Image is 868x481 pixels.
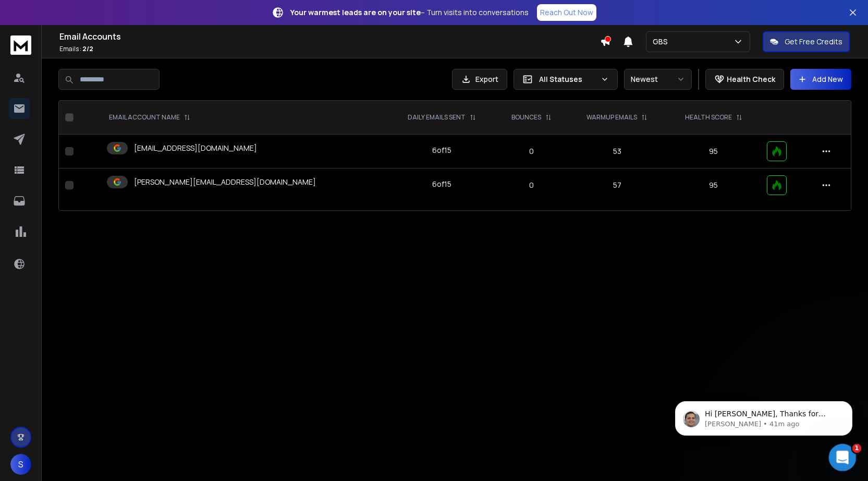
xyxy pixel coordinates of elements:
p: BOUNCES [511,113,541,122]
p: DAILY EMAILS SENT [408,113,466,122]
p: GBS [653,37,672,47]
td: 53 [568,135,666,169]
button: Get Free Credits [763,31,850,52]
p: [PERSON_NAME][EMAIL_ADDRESS][DOMAIN_NAME] [134,177,316,187]
td: 95 [667,169,761,202]
p: – Turn visits into conversations [290,7,529,18]
p: 0 [502,180,562,190]
strong: Your warmest leads are on your site [290,7,421,17]
p: Emails : [59,45,600,53]
p: 0 [502,146,562,157]
p: HEALTH SCORE [685,113,732,122]
button: S [10,454,31,475]
iframe: Intercom live chat [829,444,857,472]
p: Get Free Credits [785,37,842,47]
td: 95 [667,135,761,169]
div: EMAIL ACCOUNT NAME [109,113,190,122]
button: Newest [624,69,692,90]
span: 2 / 2 [82,44,93,53]
p: Health Check [727,74,775,85]
button: Export [452,69,507,90]
div: 6 of 15 [432,179,451,189]
p: Reach Out Now [540,7,593,18]
p: WARMUP EMAILS [586,113,637,122]
button: Health Check [705,69,784,90]
h1: Email Accounts [59,30,600,43]
a: Reach Out Now [537,4,596,21]
p: All Statuses [539,74,596,85]
img: logo [10,35,31,55]
div: 6 of 15 [432,145,451,155]
button: Add New [790,69,851,90]
span: 1 [852,444,862,453]
iframe: Intercom notifications message [659,379,868,453]
p: [EMAIL_ADDRESS][DOMAIN_NAME] [134,143,257,153]
td: 57 [568,169,666,202]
